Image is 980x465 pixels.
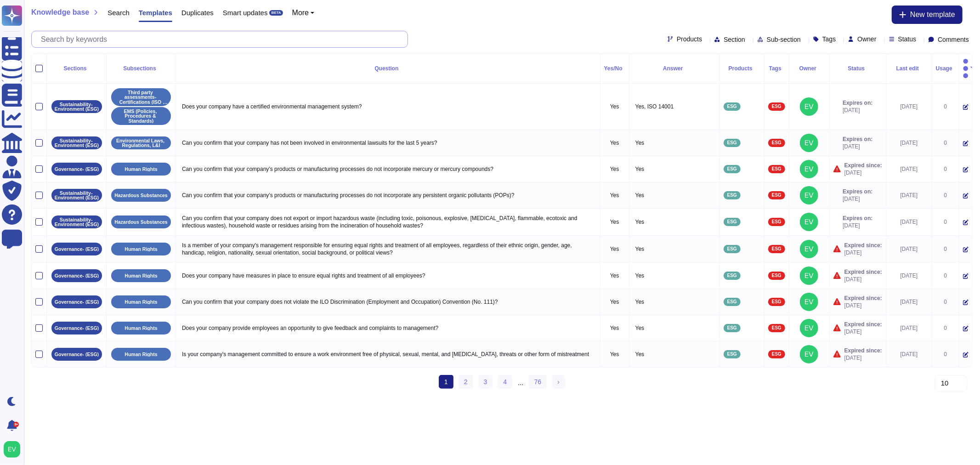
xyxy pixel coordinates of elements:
div: 0 [936,272,955,279]
span: ESG [727,167,737,171]
span: ESG [772,141,782,145]
p: Human Rights [125,247,157,252]
a: 2 [459,375,473,389]
span: Tags [822,36,836,42]
p: Yes [604,218,625,226]
p: EMS (Policies, Procedures & Standards) [114,109,168,124]
a: 3 [478,375,493,389]
p: Human Rights [125,300,157,305]
div: 0 [936,298,955,306]
div: Answer [633,66,716,71]
span: [DATE] [844,354,882,362]
span: ESG [727,104,737,109]
p: Governance- (ESG) [55,247,99,252]
span: Expired since: [844,242,882,249]
p: Hazardous Substances [114,220,168,225]
p: Sustainability- Environment (ESG) [55,138,99,148]
div: [DATE] [890,298,928,306]
input: Search by keywords [36,31,408,47]
img: user [800,186,818,204]
span: Status [898,36,917,42]
img: user [800,97,818,116]
p: Yes [633,216,716,228]
p: Governance- (ESG) [55,352,99,357]
span: Expired since: [844,268,882,276]
img: user [800,240,818,258]
span: [DATE] [844,328,882,335]
div: [DATE] [890,103,928,110]
div: 0 [936,218,955,226]
span: Comments [938,36,969,43]
span: Expired since: [844,162,882,169]
span: ESG [772,247,782,251]
p: Does your company provide employees an opportunity to give feedback and complaints to management? [180,322,596,334]
p: Sustainability- Environment (ESG) [55,102,99,112]
p: Yes [633,189,716,201]
div: Usage [936,66,955,71]
span: ESG [772,326,782,330]
img: user [800,160,818,178]
a: 76 [529,375,547,389]
p: Sustainability- Environment (ESG) [55,217,99,227]
div: [DATE] [890,272,928,279]
p: Yes [604,192,625,199]
p: Yes [633,296,716,308]
span: ESG [727,220,737,224]
p: Yes [633,163,716,175]
p: Human Rights [125,326,157,331]
p: Yes [604,103,625,110]
div: Yes/No [604,66,625,71]
p: Does your company have measures in place to ensure equal rights and treatment of all employees? [180,270,596,282]
img: user [800,134,818,152]
span: ESG [772,193,782,198]
span: ESG [772,352,782,357]
p: Third party assessments- Certifications (ISO 14001-Ecovadis- CPD) [114,90,168,105]
p: Yes [633,243,716,255]
p: Yes [604,324,625,332]
img: user [800,293,818,311]
div: Owner [793,66,826,71]
span: [DATE] [844,169,882,176]
div: Question [180,66,596,71]
span: [DATE] [844,249,882,256]
div: 0 [936,245,955,253]
span: Search [108,9,130,16]
div: 0 [936,351,955,358]
span: ESG [772,104,782,109]
div: 0 [936,103,955,110]
span: [DATE] [843,143,872,150]
p: Governance- (ESG) [55,273,99,278]
p: Yes, ISO 14001 [633,101,716,113]
span: Sub-section [767,36,801,43]
p: Sustainability- Environment (ESG) [55,191,99,200]
div: 0 [936,139,955,147]
p: Environmental Laws, Regulations, L&I [114,138,168,148]
div: [DATE] [890,165,928,173]
span: ESG [727,247,737,251]
p: Yes [604,272,625,279]
span: ESG [772,300,782,304]
div: Sections [51,66,102,71]
p: Yes [604,165,625,173]
p: Yes [604,298,625,306]
span: Expires on: [843,99,872,107]
p: Can you confirm that your company has not been involved in environmental lawsuits for the last 5 ... [180,137,596,149]
div: 0 [936,192,955,199]
img: user [4,441,20,458]
p: Yes [633,348,716,360]
span: Expired since: [844,347,882,354]
span: Products [677,36,702,42]
img: user [800,345,818,363]
p: Human Rights [125,352,157,357]
p: Is a member of your company's management responsible for ensuring equal rights and treatment of a... [180,239,596,259]
span: ESG [772,167,782,171]
img: user [800,319,818,337]
span: Templates [139,9,172,16]
span: Section [724,36,745,43]
span: ESG [727,352,737,357]
button: New template [892,6,963,24]
p: Can you confirm that your company’s products or manufacturing processes do not incorporate any pe... [180,189,596,201]
span: New template [910,11,955,18]
span: ESG [772,273,782,278]
p: Human Rights [125,273,157,278]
